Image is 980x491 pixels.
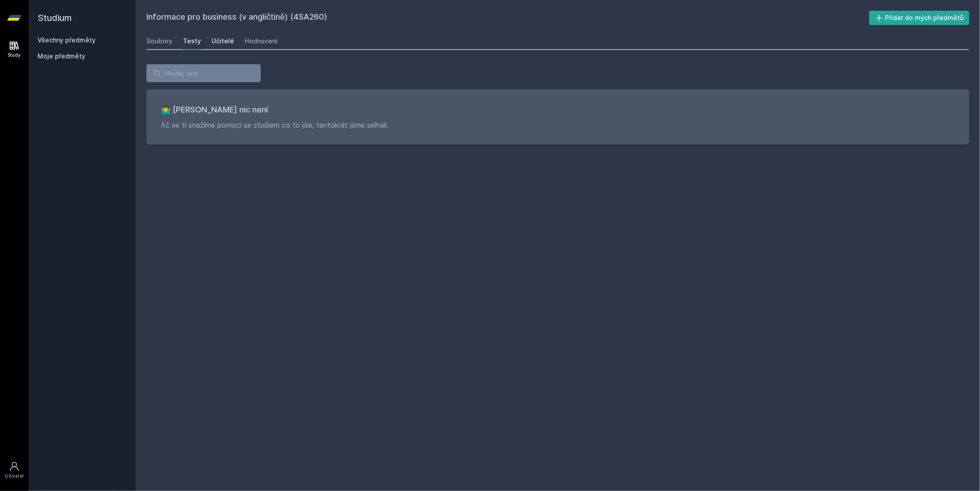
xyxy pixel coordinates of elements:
[245,32,278,50] a: Hodnocení
[146,11,869,25] h2: Informace pro business (v angličtině) (4SA260)
[869,11,970,25] button: Přidat do mých předmětů
[245,37,278,46] div: Hodnocení
[146,64,261,82] input: Hledej test
[146,37,172,46] div: Soubory
[161,120,955,130] p: Ač se ti snažíme pomoci se studiem co to jde, tentokrát jsme selhali.
[146,32,172,50] a: Soubory
[38,52,85,61] span: Moje předměty
[161,104,955,116] h3: 🤷‍♂️ [PERSON_NAME] nic není
[2,36,27,63] a: Study
[212,32,234,50] a: Učitelé
[212,37,234,46] div: Učitelé
[38,36,96,44] a: Všechny předměty
[183,32,201,50] a: Testy
[8,52,21,58] div: Study
[5,473,24,479] div: Uživatel
[2,457,27,484] a: Uživatel
[183,37,201,46] div: Testy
